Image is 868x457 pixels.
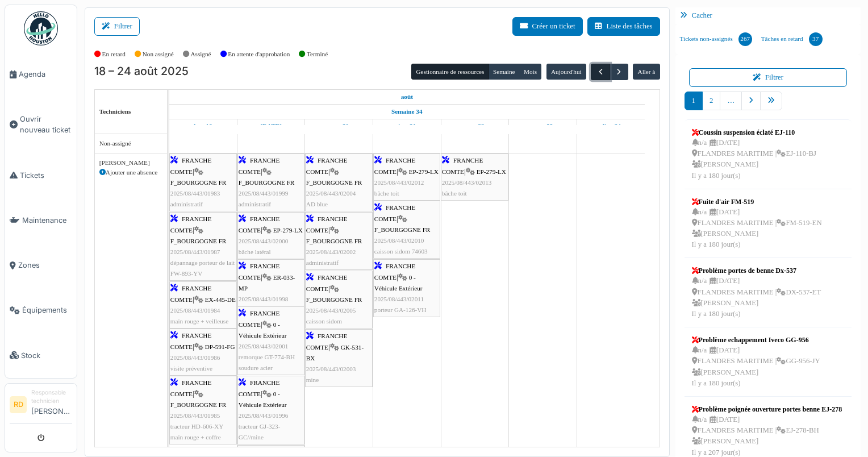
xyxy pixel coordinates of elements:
[99,108,131,115] span: Techniciens
[692,127,816,138] div: Coussin suspension éclaté EJ-110
[170,238,227,244] span: F_BOURGOGNE FR
[239,310,279,327] span: FRANCHE COMTE
[239,412,289,419] span: 2025/08/443/01996
[239,296,289,302] span: 2025/08/443/01998
[143,49,174,59] label: Non assigné
[689,332,823,392] a: Problème echappement Iveco GG-956 n/a |[DATE] FLANDRES MARITIME |GG-956-JY [PERSON_NAME]Il y a 18...
[170,377,236,443] div: |
[675,24,757,55] a: Tickets non-assignés
[374,306,427,313] span: porteur GA-126-VH
[306,365,356,372] span: 2025/08/443/02003
[239,190,289,197] span: 2025/08/443/01999
[306,274,347,292] span: FRANCHE COMTE
[170,214,236,279] div: |
[5,333,77,378] a: Stock
[374,155,439,199] div: |
[239,354,295,371] span: remorque GT-774-BH soudure acier
[689,263,824,322] a: Problème portes de benne Dx-537 n/a |[DATE] FLANDRES MARITIME |DX-537-ET [PERSON_NAME]Il y a 180 ...
[273,227,303,234] span: EP-279-LX
[170,201,203,207] span: administratif
[170,215,211,233] span: FRANCHE COMTE
[374,204,415,222] span: FRANCHE COMTE
[170,190,220,197] span: 2025/08/443/01983
[374,248,428,255] span: caisson sidom 74603
[239,238,289,244] span: 2025/08/443/02000
[170,379,211,397] span: FRANCHE COMTE
[757,24,827,55] a: Tâches en retard
[374,263,415,280] span: FRANCHE COMTE
[598,119,624,134] a: 24 août 2025
[239,343,289,350] span: 2025/08/443/02001
[306,179,362,186] span: F_BOURGOGNE FR
[5,243,77,288] a: Zones
[94,65,189,78] h2: 18 – 24 août 2025
[692,335,820,345] div: Problème echappement Iveco GG-956
[170,307,220,314] span: 2025/08/443/01984
[31,388,72,406] div: Responsable technicien
[306,259,339,266] span: administratif
[306,190,356,197] span: 2025/08/443/02004
[21,350,72,361] span: Stock
[306,333,347,350] span: FRANCHE COMTE
[442,157,483,175] span: FRANCHE COMTE
[692,404,842,414] div: Problème poignée ouverture portes benne EJ-278
[442,155,507,199] div: |
[205,296,236,303] span: EX-445-DE
[205,343,235,350] span: DP-591-FG
[306,238,362,244] span: F_BOURGOGNE FR
[22,215,72,226] span: Maintenance
[239,263,279,280] span: FRANCHE COMTE
[257,119,285,134] a: 19 août 2025
[306,248,356,255] span: 2025/08/443/02002
[374,190,399,197] span: bâche toit
[99,168,162,177] div: Ajouter une absence
[374,296,424,302] span: 2025/08/443/02011
[170,332,211,350] span: FRANCHE COMTE
[689,124,819,184] a: Coussin suspension éclaté EJ-110 n/a |[DATE] FLANDRES MARITIME |EJ-110-BJ [PERSON_NAME]Il y a 180...
[20,114,72,135] span: Ouvrir nouveau ticket
[398,90,416,104] a: 18 août 2025
[306,215,347,233] span: FRANCHE COMTE
[692,345,820,389] div: n/a | [DATE] FLANDRES MARITIME | GG-956-JY [PERSON_NAME] Il y a 180 jour(s)
[462,119,487,134] a: 22 août 2025
[306,201,328,207] span: AD blue
[306,157,347,175] span: FRANCHE COMTE
[239,201,271,207] span: administratif
[5,288,77,333] a: Équipements
[675,7,861,24] div: Cacher
[326,119,352,134] a: 20 août 2025
[239,390,287,408] span: 0 - Véhicule Extérieur
[170,354,220,361] span: 2025/08/443/01986
[99,158,162,168] div: [PERSON_NAME]
[191,49,211,59] label: Assigné
[10,388,72,424] a: RD Responsable technicien[PERSON_NAME]
[689,194,825,254] a: Fuite d'air FM-519 n/a |[DATE] FLANDRES MARITIME |FM-519-EN [PERSON_NAME]Il y a 180 jour(s)
[239,423,281,441] span: tracteur GJ-323-GC//mine
[591,64,610,80] button: Précédent
[306,296,362,303] span: F_BOURGOGNE FR
[306,214,372,268] div: |
[239,155,303,210] div: |
[411,64,489,80] button: Gestionnaire de ressources
[239,248,271,255] span: bâche latéral
[239,377,303,443] div: |
[170,365,212,372] span: visite préventive
[477,168,506,175] span: EP-279-LX
[170,248,220,255] span: 2025/08/443/01987
[19,69,72,80] span: Agenda
[228,49,290,59] label: En attente d'approbation
[99,139,162,148] div: Non-assigné
[587,17,660,36] button: Liste des tâches
[170,330,236,374] div: |
[306,318,342,325] span: caisson sidom
[529,119,556,134] a: 23 août 2025
[306,331,372,385] div: |
[170,401,227,408] span: F_BOURGOGNE FR
[395,119,419,134] a: 21 août 2025
[306,376,319,383] span: mine
[692,207,822,251] div: n/a | [DATE] FLANDRES MARITIME | FM-519-EN [PERSON_NAME] Il y a 180 jour(s)
[170,423,223,441] span: tracteur HD-606-XY main rouge + coffre
[489,64,520,80] button: Semaine
[442,190,467,197] span: bâche toit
